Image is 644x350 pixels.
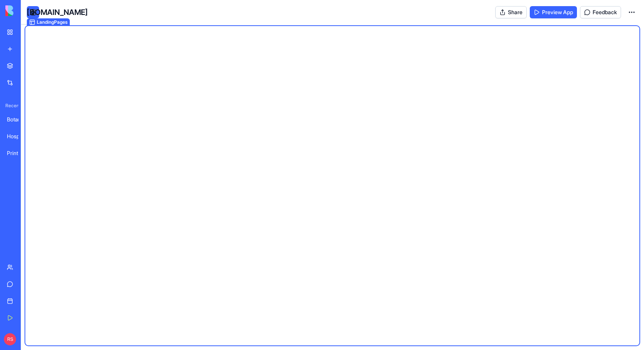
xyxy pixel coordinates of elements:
h4: [DOMAIN_NAME] [27,7,88,18]
span: RS [4,333,16,345]
div: Hospital Shift Scheduler [7,132,28,140]
a: Print Shop Inventory [2,146,33,161]
div: Print Shop Inventory [7,149,28,157]
a: Preview App [530,6,577,18]
button: Feedback [580,6,621,18]
button: Share [495,6,527,18]
div: Botanical Bliss [7,116,28,123]
div: LandingPages [27,28,638,344]
a: Hospital Shift Scheduler [2,129,33,144]
span: Recent [2,103,18,109]
img: logo [5,5,53,16]
a: Botanical Bliss [2,112,33,127]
